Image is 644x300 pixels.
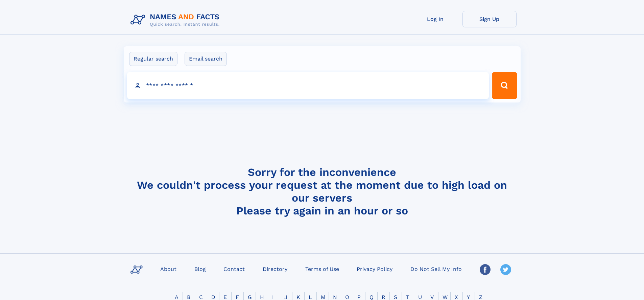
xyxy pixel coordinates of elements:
label: Regular search [129,52,177,66]
a: Do Not Sell My Info [408,264,464,274]
button: Search Button [492,72,517,99]
a: Blog [192,264,209,274]
h4: Sorry for the inconvenience We couldn't process your request at the moment due to high load on ou... [128,166,517,217]
input: search input [127,72,489,99]
a: Log In [408,11,462,27]
a: Sign Up [462,11,517,27]
a: Privacy Policy [354,264,395,274]
img: Twitter [500,264,511,275]
img: Facebook [480,264,491,275]
a: About [158,264,179,274]
a: Terms of Use [303,264,342,274]
a: Contact [221,264,247,274]
label: Email search [185,52,227,66]
img: Logo Names and Facts [128,11,225,29]
a: Directory [260,264,290,274]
